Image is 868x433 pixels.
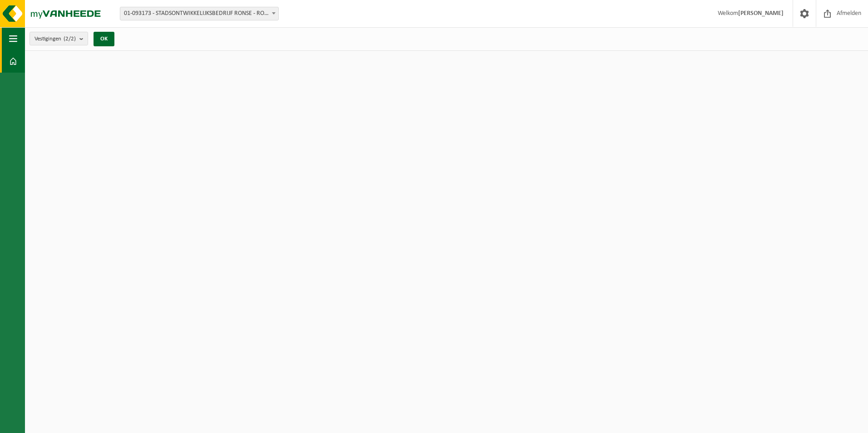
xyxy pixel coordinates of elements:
strong: [PERSON_NAME] [738,10,784,17]
span: 01-093173 - STADSONTWIKKELIJKSBEDRIJF RONSE - RONSE [120,7,279,20]
span: 01-093173 - STADSONTWIKKELIJKSBEDRIJF RONSE - RONSE [120,7,278,20]
button: OK [94,32,114,46]
count: (2/2) [64,36,76,42]
button: Vestigingen(2/2) [30,32,88,45]
span: Vestigingen [35,32,76,46]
